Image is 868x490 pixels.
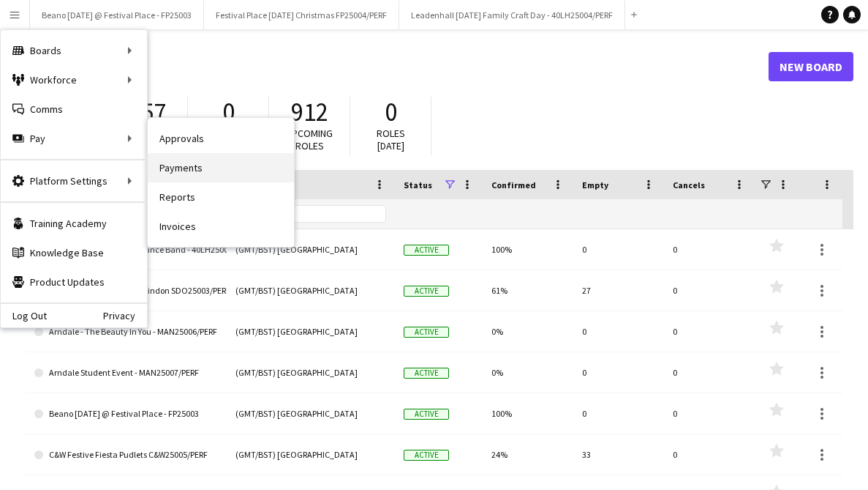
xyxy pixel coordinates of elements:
span: Upcoming roles [286,127,333,152]
a: Comms [1,94,147,124]
div: 100% [483,229,573,270]
div: 0 [573,311,664,352]
div: Boards [1,36,147,65]
span: Active [404,286,449,297]
button: Leadenhall [DATE] Family Craft Day - 40LH25004/PERF [399,1,625,29]
div: 0 [664,434,755,475]
div: (GMT/BST) [GEOGRAPHIC_DATA] [227,270,395,311]
a: Arndale - The Beauty In You - MAN25006/PERF [34,311,218,352]
span: 0 [385,96,397,128]
div: 0 [573,229,664,270]
span: Active [404,409,449,420]
button: Beano [DATE] @ Festival Place - FP25003 [30,1,204,29]
a: Arndale Student Event - MAN25007/PERF [34,352,218,393]
a: Invoices [148,212,294,241]
span: Empty [582,179,608,190]
div: 100% [483,393,573,434]
a: Payments [148,153,294,182]
a: Log Out [1,310,47,322]
a: C&W Festive Fiesta Pudlets C&W25005/PERF [34,434,218,475]
a: Approvals [148,124,294,153]
div: (GMT/BST) [GEOGRAPHIC_DATA] [227,352,395,393]
span: Roles [DATE] [377,127,405,152]
div: 0% [483,311,573,352]
span: 0 [222,96,235,128]
span: Active [404,327,449,338]
a: New Board [769,52,853,81]
div: 24% [483,434,573,475]
div: 0 [664,270,755,311]
span: 912 [291,96,328,128]
span: Active [404,450,449,461]
span: Status [404,179,432,190]
div: 27 [573,270,664,311]
div: Platform Settings [1,166,147,196]
a: Product Updates [1,267,147,297]
div: Pay [1,124,147,153]
a: Privacy [103,310,147,322]
button: Festival Place [DATE] Christmas FP25004/PERF [204,1,399,29]
a: 40 Leadenhall - Remembrance Band - 40LH25002/PERF [34,229,218,270]
a: Beano [DATE] @ Festival Place - FP25003 [34,393,218,434]
div: (GMT/BST) [GEOGRAPHIC_DATA] [227,434,395,475]
h1: Boards [26,56,769,78]
div: (GMT/BST) [GEOGRAPHIC_DATA] [227,229,395,270]
div: Workforce [1,65,147,94]
a: Knowledge Base [1,238,147,267]
div: 0 [664,229,755,270]
div: 0 [664,311,755,352]
span: Active [404,245,449,256]
div: 61% [483,270,573,311]
span: Active [404,368,449,379]
span: Confirmed [491,179,536,190]
div: 0 [664,352,755,393]
a: A Journey to Christmas Swindon SDO25003/PERF [34,270,218,311]
div: 0 [573,393,664,434]
input: Timezone Filter Input [262,205,386,223]
div: 33 [573,434,664,475]
div: 0% [483,352,573,393]
a: Reports [148,182,294,212]
span: Cancels [673,179,705,190]
div: (GMT/BST) [GEOGRAPHIC_DATA] [227,393,395,434]
div: (GMT/BST) [GEOGRAPHIC_DATA] [227,311,395,352]
div: 0 [573,352,664,393]
a: Training Academy [1,209,147,238]
div: 0 [664,393,755,434]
